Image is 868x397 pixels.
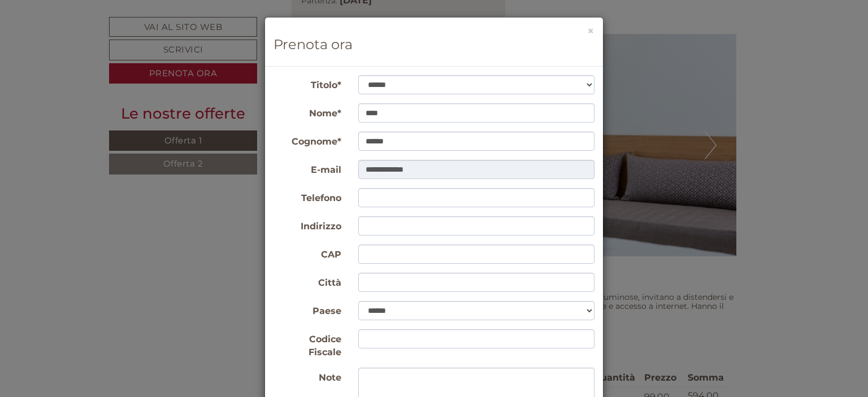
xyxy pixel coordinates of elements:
label: Note [265,368,350,385]
button: Invia [384,297,446,318]
div: mercoledì [188,8,258,28]
label: Cognome* [265,132,350,149]
label: CAP [265,245,350,261]
label: Codice Fiscale [265,329,350,359]
label: Paese [265,301,350,318]
label: Titolo* [265,75,350,92]
div: Buon giorno, come possiamo aiutarla? [8,30,195,65]
label: Telefono [265,188,350,205]
button: × [587,25,594,37]
small: 16:08 [17,55,189,63]
label: Indirizzo [265,216,350,233]
label: Città [265,273,350,290]
label: Nome* [265,103,350,120]
label: E-mail [265,160,350,177]
h3: Prenota ora [274,37,594,52]
div: [GEOGRAPHIC_DATA] [17,33,189,42]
